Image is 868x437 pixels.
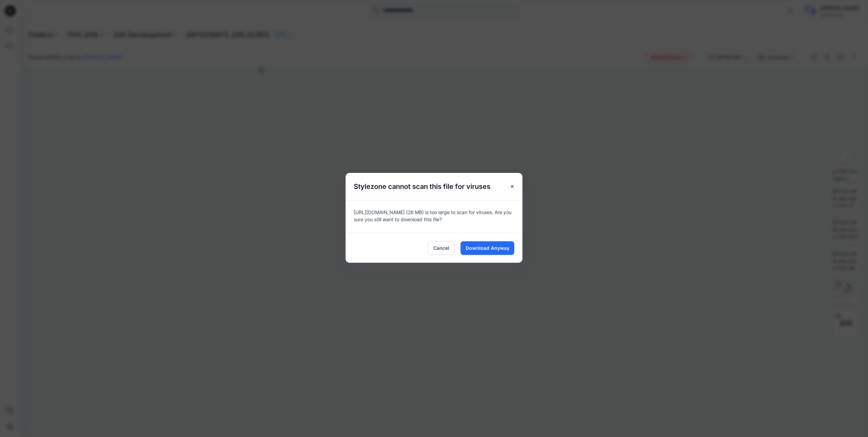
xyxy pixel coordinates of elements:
[346,200,522,233] div: [URL][DOMAIN_NAME] (26 MB) is too large to scan for viruses. Are you sure you still want to downl...
[346,173,499,200] h5: Stylezone cannot scan this file for viruses
[428,241,455,255] button: Cancel
[466,244,510,252] span: Download Anyway
[461,241,514,255] button: Download Anyway
[433,244,449,252] span: Cancel
[506,180,518,193] button: Close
